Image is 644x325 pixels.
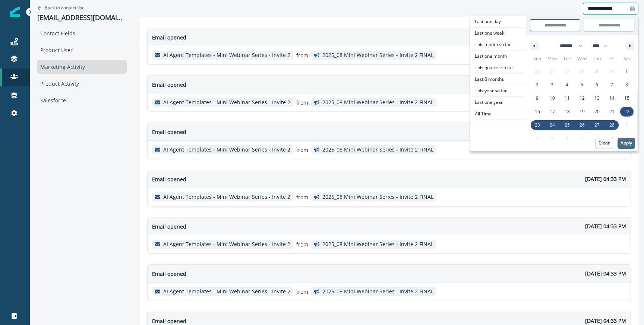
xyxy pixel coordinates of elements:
[565,118,570,132] span: 25
[152,128,186,136] p: Email opened
[296,146,308,154] p: from
[470,74,526,85] button: Last 6 months
[624,105,629,118] span: 22
[163,52,290,58] p: AI Agent Templates - Mini Webinar Series - Invite 2
[296,99,308,106] p: from
[560,78,575,92] button: 4
[594,92,600,105] span: 13
[575,105,590,118] button: 19
[585,317,626,325] p: [DATE] 04:33 PM
[470,97,526,108] button: Last one year
[594,105,600,118] span: 20
[625,65,628,78] span: 1
[580,105,585,118] span: 19
[621,140,632,146] p: Apply
[551,78,553,92] span: 3
[585,270,626,277] p: [DATE] 04:33 PM
[604,118,619,132] button: 28
[470,28,526,39] button: Last one week
[470,108,526,120] span: All Time
[595,138,613,149] button: Clear
[575,53,590,65] span: Wed
[470,39,526,51] button: This month so far
[470,16,526,27] span: Last one day
[470,97,526,108] span: Last one year
[610,78,613,92] span: 7
[566,78,568,92] span: 4
[296,193,308,201] p: from
[163,289,290,295] p: AI Agent Templates - Mini Webinar Series - Invite 2
[618,138,635,149] button: Apply
[37,43,127,57] div: Product User
[619,92,634,105] button: 15
[625,78,628,92] span: 8
[470,28,526,39] span: Last one week
[296,288,308,296] p: from
[322,147,433,153] p: 2025_08 Mini Webinar Series - Invite 2 FINAL
[470,108,526,120] button: All Time
[152,270,186,278] p: Email opened
[163,147,290,153] p: AI Agent Templates - Mini Webinar Series - Invite 2
[296,51,308,59] p: from
[10,7,20,17] img: Inflection
[560,53,575,65] span: Tue
[619,105,634,118] button: 22
[594,118,600,132] span: 27
[535,105,540,118] span: 16
[545,105,560,118] button: 17
[470,74,526,85] span: Last 6 months
[619,78,634,92] button: 8
[470,16,526,28] button: Last one day
[565,92,570,105] span: 11
[609,92,615,105] span: 14
[45,4,83,11] p: Back to contact list
[545,53,560,65] span: Mon
[37,26,127,40] div: Contact Fields
[470,62,526,73] span: This quarter so far
[536,92,539,105] span: 9
[163,194,290,200] p: AI Agent Templates - Mini Webinar Series - Invite 2
[560,92,575,105] button: 11
[596,78,598,92] span: 6
[470,51,526,62] button: Last one month
[530,92,545,105] button: 9
[152,34,186,41] p: Email opened
[37,93,127,107] div: Salesforce
[37,77,127,90] div: Product Activity
[575,118,590,132] button: 26
[590,92,604,105] button: 13
[530,53,545,65] span: Sun
[37,60,127,74] div: Marketing Activity
[599,140,610,146] p: Clear
[609,118,615,132] span: 28
[470,85,526,97] button: This year so far
[152,175,186,183] p: Email opened
[37,14,127,22] p: [EMAIL_ADDRESS][DOMAIN_NAME]
[565,105,570,118] span: 18
[585,175,626,183] p: [DATE] 04:33 PM
[535,118,540,132] span: 23
[530,118,545,132] button: 23
[296,240,308,248] p: from
[163,241,290,248] p: AI Agent Templates - Mini Webinar Series - Invite 2
[590,105,604,118] button: 20
[580,118,585,132] span: 26
[604,105,619,118] button: 21
[470,62,526,74] button: This quarter so far
[604,78,619,92] button: 7
[152,81,186,89] p: Email opened
[37,4,83,11] button: Go back
[609,105,615,118] span: 21
[590,118,604,132] button: 27
[536,78,539,92] span: 2
[619,53,634,65] span: Sat
[624,92,629,105] span: 15
[322,241,433,248] p: 2025_08 Mini Webinar Series - Invite 2 FINAL
[550,118,555,132] span: 24
[152,317,186,325] p: Email opened
[560,105,575,118] button: 18
[322,99,433,106] p: 2025_08 Mini Webinar Series - Invite 2 FINAL
[550,92,555,105] span: 10
[530,105,545,118] button: 16
[322,194,433,200] p: 2025_08 Mini Webinar Series - Invite 2 FINAL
